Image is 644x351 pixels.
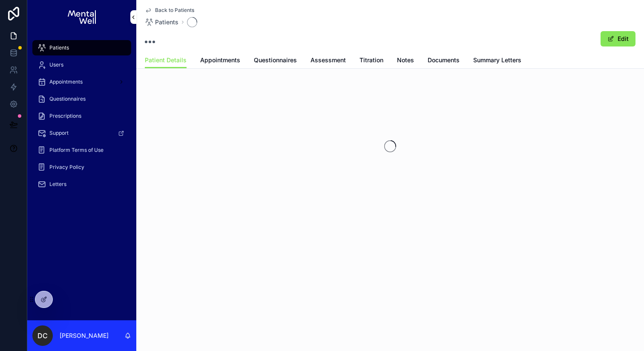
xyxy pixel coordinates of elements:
span: Back to Patients [155,7,194,14]
span: Questionnaires [49,96,86,102]
span: Assessment [310,56,346,64]
span: DC [37,331,48,341]
a: Letters [32,177,131,192]
a: Platform Terms of Use [32,142,131,158]
a: Notes [397,52,414,70]
a: Prescriptions [32,108,131,124]
a: Users [32,57,131,73]
span: Appointments [49,78,83,85]
a: Appointments [32,74,131,90]
a: Privacy Policy [32,160,131,175]
img: App logo [68,10,95,24]
span: Prescriptions [49,113,81,119]
a: Titration [359,52,383,70]
span: Titration [359,56,383,64]
span: Patients [49,44,69,51]
a: Support [32,125,131,141]
span: Notes [397,56,414,64]
span: Support [49,130,69,136]
span: Documents [428,56,460,64]
span: Letters [49,181,66,188]
a: Summary Letters [473,52,521,70]
span: Summary Letters [473,56,521,64]
span: Appointments [200,56,240,64]
span: Platform Terms of Use [49,147,103,154]
a: Patients [145,18,178,26]
a: Questionnaires [254,52,297,70]
button: Edit [601,31,635,46]
p: [PERSON_NAME] [60,331,109,340]
a: Back to Patients [145,7,194,14]
span: Questionnaires [254,56,297,64]
a: Patients [32,40,131,55]
span: Privacy Policy [49,164,84,171]
a: Assessment [310,52,346,70]
div: scrollable content [27,34,136,203]
span: Patients [155,18,178,26]
span: Patient Details [145,56,187,64]
a: Questionnaires [32,91,131,107]
a: Appointments [200,52,240,70]
span: Users [49,61,63,68]
a: Documents [428,52,460,70]
a: Patient Details [145,52,187,69]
